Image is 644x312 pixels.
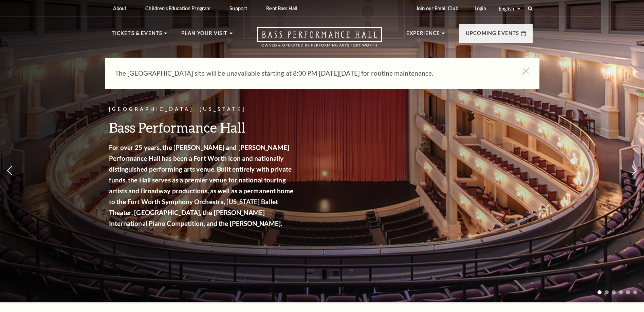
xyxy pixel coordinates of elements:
p: The [GEOGRAPHIC_DATA] site will be unavailable starting at 8:00 PM [DATE][DATE] for routine maint... [115,68,509,79]
p: [GEOGRAPHIC_DATA], [US_STATE] [109,105,296,114]
p: Tickets & Events [112,29,163,41]
p: Upcoming Events [466,29,519,41]
p: Experience [406,29,440,41]
h3: Bass Performance Hall [109,119,296,136]
p: Plan Your Visit [181,29,228,41]
select: Select: [497,5,521,12]
strong: For over 25 years, the [PERSON_NAME] and [PERSON_NAME] Performance Hall has been a Fort Worth ico... [109,143,294,227]
p: Support [229,5,247,11]
p: About [113,5,127,11]
p: Children's Education Program [145,5,210,11]
p: Rent Bass Hall [266,5,297,11]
